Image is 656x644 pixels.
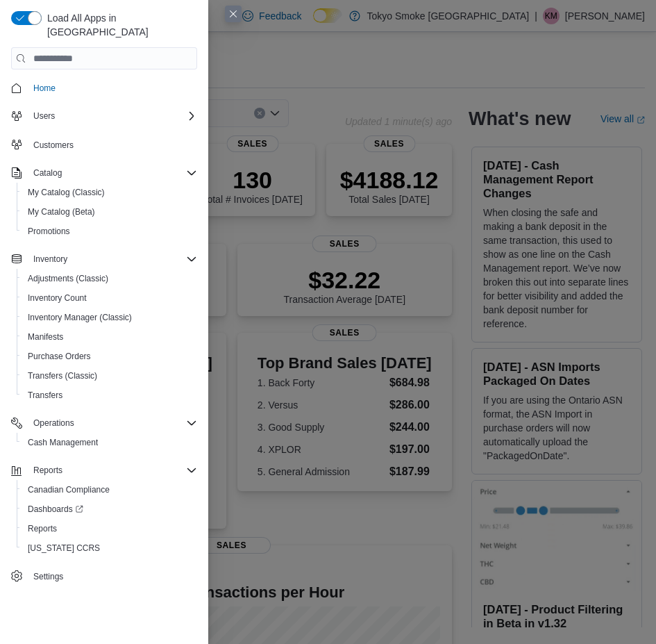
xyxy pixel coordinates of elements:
button: Inventory [6,249,203,269]
span: Reports [28,523,57,534]
span: Inventory [28,251,197,267]
button: Adjustments (Classic) [17,269,203,288]
span: My Catalog (Classic) [28,187,105,198]
span: Inventory Count [22,290,197,306]
button: Reports [28,462,68,479]
button: Catalog [28,165,67,181]
a: Adjustments (Classic) [22,270,114,287]
a: Transfers [22,387,68,404]
span: Purchase Orders [22,348,197,365]
span: Transfers [22,387,197,404]
span: Users [28,108,197,124]
span: My Catalog (Beta) [28,206,95,217]
button: Home [6,78,203,98]
span: Reports [33,465,62,476]
a: Cash Management [22,434,103,451]
span: Manifests [22,329,197,345]
span: Manifests [28,331,63,342]
span: Inventory Manager (Classic) [22,309,197,326]
a: Home [28,80,61,97]
button: My Catalog (Beta) [17,202,203,222]
button: Manifests [17,327,203,347]
button: Customers [6,134,203,154]
a: Inventory Manager (Classic) [22,309,137,326]
button: Cash Management [17,433,203,452]
button: Transfers (Classic) [17,366,203,386]
span: Catalog [28,165,197,181]
button: Operations [28,415,80,431]
a: Canadian Compliance [22,481,115,498]
span: Cash Management [22,434,197,451]
span: Settings [33,571,63,582]
button: Users [28,108,60,124]
button: Settings [6,566,203,586]
span: My Catalog (Classic) [22,184,197,201]
span: Dashboards [22,501,197,518]
span: Transfers (Classic) [28,370,97,381]
a: Promotions [22,223,76,240]
button: Operations [6,413,203,433]
span: Home [33,83,56,94]
span: Settings [28,568,197,585]
span: Operations [28,415,197,431]
nav: Complex example [11,72,197,589]
span: Transfers [28,390,62,401]
a: Inventory Count [22,290,92,306]
span: Promotions [28,226,70,237]
span: Reports [22,520,197,537]
a: Purchase Orders [22,348,96,365]
button: Inventory Manager (Classic) [17,308,203,327]
button: Inventory [28,251,73,267]
span: Users [33,110,55,122]
button: Canadian Compliance [17,480,203,499]
button: [US_STATE] CCRS [17,538,203,558]
button: Inventory Count [17,288,203,308]
span: Adjustments (Classic) [22,270,197,287]
span: Load All Apps in [GEOGRAPHIC_DATA] [42,11,197,39]
span: Customers [28,135,197,153]
button: Purchase Orders [17,347,203,366]
span: Adjustments (Classic) [28,273,108,284]
button: Users [6,106,203,126]
button: Catalog [6,163,203,183]
button: Transfers [17,386,203,405]
span: Home [28,79,197,97]
span: Dashboards [28,504,83,515]
button: My Catalog (Classic) [17,183,203,202]
button: Close this dialog [225,6,242,22]
span: Transfers (Classic) [22,368,197,384]
a: [US_STATE] CCRS [22,540,106,556]
a: Reports [22,520,62,537]
a: Customers [28,137,79,154]
a: My Catalog (Classic) [22,184,110,201]
button: Reports [6,461,203,480]
span: Canadian Compliance [28,484,110,495]
a: Dashboards [17,499,203,519]
a: Manifests [22,329,69,345]
span: Canadian Compliance [22,481,197,498]
span: [US_STATE] CCRS [28,543,100,554]
a: My Catalog (Beta) [22,204,101,220]
span: Cash Management [28,437,98,448]
a: Dashboards [22,501,89,518]
span: Washington CCRS [22,540,197,556]
button: Reports [17,519,203,538]
span: Inventory [33,254,67,265]
span: Customers [33,140,74,151]
span: Reports [28,462,197,479]
span: Inventory Count [28,292,87,304]
span: My Catalog (Beta) [22,204,197,220]
a: Transfers (Classic) [22,368,103,384]
button: Promotions [17,222,203,241]
span: Inventory Manager (Classic) [28,312,132,323]
a: Settings [28,568,69,585]
span: Catalog [33,167,62,179]
span: Purchase Orders [28,351,91,362]
span: Operations [33,418,74,429]
span: Promotions [22,223,197,240]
